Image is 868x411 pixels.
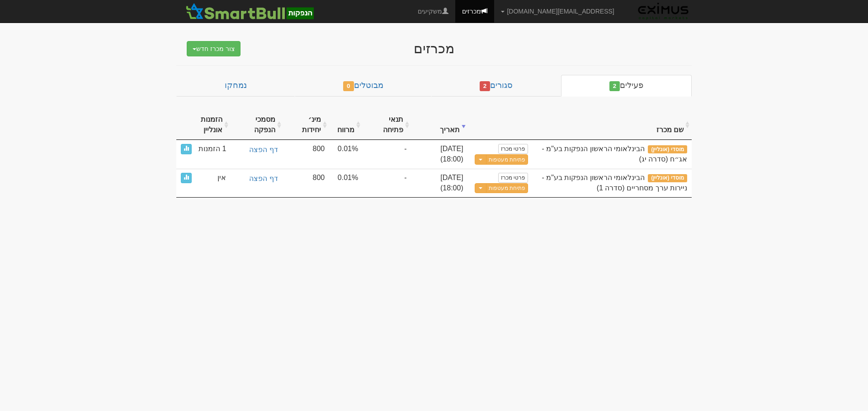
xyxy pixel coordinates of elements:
span: 2 [480,81,491,91]
th: מרווח : activate to sort column ascending [329,110,363,140]
th: תנאי פתיחה : activate to sort column ascending [363,110,411,140]
th: תאריך : activate to sort column ascending [411,110,468,140]
a: נמחקו [176,75,295,97]
td: 800 [283,140,330,169]
a: סגורים [431,75,561,97]
td: - [363,140,411,169]
td: [DATE] (18:00) [411,140,468,169]
span: 2 [609,81,620,91]
a: דף הפצה [235,144,278,156]
button: צור מכרז חדש [187,41,241,56]
td: - [363,169,411,198]
a: פרטי מכרז [498,144,528,154]
a: פעילים [561,75,692,97]
td: 0.01% [329,169,363,198]
button: פתיחת מעטפות [486,154,528,165]
th: שם מכרז : activate to sort column ascending [533,110,692,140]
th: הזמנות אונליין : activate to sort column ascending [176,110,231,140]
span: 1 הזמנות [198,144,226,154]
a: דף הפצה [235,173,278,185]
div: מכרזים [258,41,610,56]
span: הבינלאומי הראשון הנפקות בע"מ - אג״ח (סדרה יג) [542,145,688,163]
a: מבוטלים [295,75,431,97]
td: 0.01% [329,140,363,169]
span: אין [217,173,226,183]
span: מוסדי (אונליין) [648,145,687,153]
button: פתיחת מעטפות [486,183,528,194]
span: 0 [343,81,354,91]
span: הבינלאומי הראשון הנפקות בע"מ - ניירות ערך מסחריים (סדרה 1) [542,174,688,192]
th: מינ׳ יחידות : activate to sort column ascending [283,110,330,140]
td: 800 [283,169,330,198]
span: מוסדי (אונליין) [648,174,687,182]
td: [DATE] (18:00) [411,169,468,198]
img: SmartBull Logo [183,2,316,20]
th: מסמכי הנפקה : activate to sort column ascending [231,110,283,140]
a: פרטי מכרז [498,173,528,183]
